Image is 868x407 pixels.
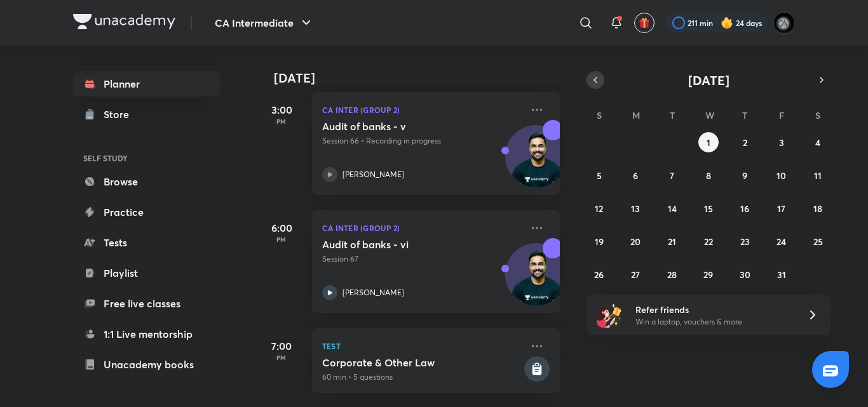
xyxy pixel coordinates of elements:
abbr: October 21, 2025 [668,236,676,248]
a: Practice [73,199,220,225]
p: 60 min • 5 questions [322,371,522,383]
abbr: Sunday [597,109,602,121]
button: October 3, 2025 [771,132,792,152]
a: Planner [73,71,220,97]
abbr: Friday [779,109,784,121]
abbr: October 3, 2025 [779,137,784,149]
img: Avatar [506,132,567,193]
button: October 22, 2025 [698,231,719,251]
button: October 27, 2025 [625,264,646,284]
abbr: October 20, 2025 [630,236,641,248]
abbr: October 30, 2025 [740,269,750,281]
abbr: October 7, 2025 [670,170,674,182]
h5: Audit of banks - v [322,120,480,133]
a: 1:1 Live mentorship [73,321,220,347]
p: Win a laptop, vouchers & more [635,316,792,328]
button: avatar [634,13,654,33]
span: [DATE] [688,72,729,89]
h4: [DATE] [274,70,573,86]
button: October 17, 2025 [771,198,792,218]
abbr: October 10, 2025 [776,170,786,182]
button: October 15, 2025 [698,198,719,218]
p: [PERSON_NAME] [342,169,404,180]
abbr: October 4, 2025 [815,137,820,149]
button: October 2, 2025 [735,132,755,152]
button: CA Intermediate [207,10,322,36]
p: [PERSON_NAME] [342,287,404,298]
a: Browse [73,169,220,194]
abbr: October 8, 2025 [706,170,711,182]
abbr: October 12, 2025 [595,203,603,215]
abbr: October 19, 2025 [595,236,604,248]
button: October 28, 2025 [662,264,682,284]
h5: Audit of banks - vi [322,238,480,251]
abbr: Monday [632,109,640,121]
abbr: October 24, 2025 [776,236,786,248]
abbr: October 17, 2025 [777,203,785,215]
h5: Corporate & Other Law [322,356,522,369]
button: October 30, 2025 [735,264,755,284]
abbr: October 14, 2025 [668,203,677,215]
img: Company Logo [73,14,175,29]
p: PM [256,354,307,361]
abbr: October 22, 2025 [704,236,713,248]
abbr: October 27, 2025 [631,269,640,281]
abbr: Wednesday [705,109,714,121]
abbr: October 13, 2025 [631,203,640,215]
a: Playlist [73,260,220,286]
abbr: October 15, 2025 [704,203,713,215]
abbr: October 11, 2025 [814,170,822,182]
button: October 8, 2025 [698,165,719,185]
a: Unacademy books [73,352,220,377]
button: October 31, 2025 [771,264,792,284]
div: Store [104,107,137,122]
button: October 26, 2025 [589,264,609,284]
button: October 16, 2025 [735,198,755,218]
button: October 11, 2025 [808,165,828,185]
button: October 6, 2025 [625,165,646,185]
abbr: October 16, 2025 [740,203,749,215]
h6: Refer friends [635,303,792,316]
img: streak [721,17,733,29]
h5: 3:00 [256,102,307,117]
button: October 19, 2025 [589,231,609,251]
abbr: October 5, 2025 [597,170,602,182]
img: poojita Agrawal [773,12,795,34]
button: October 20, 2025 [625,231,646,251]
abbr: October 26, 2025 [594,269,604,281]
button: October 18, 2025 [808,198,828,218]
button: October 13, 2025 [625,198,646,218]
abbr: October 6, 2025 [633,170,638,182]
button: October 29, 2025 [698,264,719,284]
a: Tests [73,230,220,255]
p: PM [256,117,307,125]
p: CA Inter (Group 2) [322,102,522,117]
button: October 12, 2025 [589,198,609,218]
button: October 23, 2025 [735,231,755,251]
abbr: Thursday [742,109,747,121]
img: Avatar [506,250,567,311]
abbr: Tuesday [670,109,675,121]
button: October 1, 2025 [698,132,719,152]
p: PM [256,236,307,243]
p: CA Inter (Group 2) [322,220,522,236]
abbr: October 1, 2025 [707,137,710,149]
button: October 5, 2025 [589,165,609,185]
abbr: October 28, 2025 [667,269,677,281]
p: Session 66 • Recording in progress [322,135,522,147]
abbr: October 31, 2025 [777,269,786,281]
a: Free live classes [73,291,220,316]
button: October 10, 2025 [771,165,792,185]
abbr: October 9, 2025 [742,170,747,182]
h6: SELF STUDY [73,147,220,169]
p: Test [322,338,522,354]
abbr: Saturday [815,109,820,121]
button: October 4, 2025 [808,132,828,152]
a: Company Logo [73,14,175,32]
abbr: October 18, 2025 [813,203,822,215]
abbr: October 23, 2025 [740,236,750,248]
button: October 24, 2025 [771,231,792,251]
button: October 7, 2025 [662,165,682,185]
h5: 7:00 [256,338,307,354]
abbr: October 2, 2025 [743,137,747,149]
